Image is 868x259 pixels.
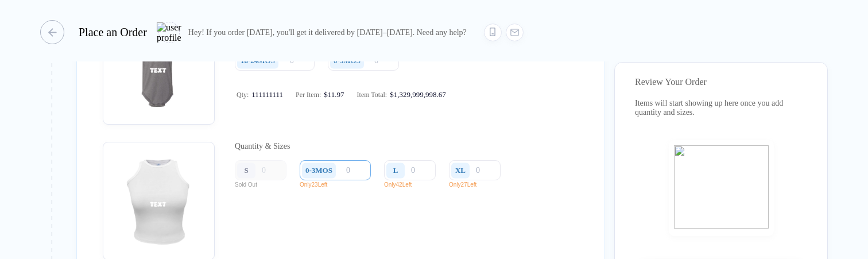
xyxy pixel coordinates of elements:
[393,166,398,175] div: L
[300,181,379,188] p: Only 23 Left
[449,181,509,188] p: Only 27 Left
[157,22,181,42] img: user profile
[384,181,444,188] p: Only 42 Left
[237,90,283,99] div: Qty:
[235,181,295,188] p: Sold Out
[674,145,769,229] img: shopping_bag.png
[249,90,283,99] span: 111111111
[357,90,446,99] div: Item Total:
[305,166,332,175] div: 0-3MOS
[455,166,466,175] div: XL
[321,90,344,99] div: $11.97
[244,166,248,175] div: S
[108,148,209,248] img: 08f07f53-b876-4282-aacb-10ca4ce8b6e8_nt_front_1757080843684.jpg
[188,28,467,37] div: Hey! If you order [DATE], you'll get it delivered by [DATE]–[DATE]. Need any help?
[296,90,344,99] div: Per Item:
[635,77,807,87] div: Review Your Order
[235,142,509,151] div: Quantity & Sizes
[79,26,147,39] div: Place an Order
[635,99,807,117] div: Items will start showing up here once you add quantity and sizes.
[387,90,446,99] div: $1,329,999,998.67
[108,12,209,113] img: 1759483391087dponh_nt_front.png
